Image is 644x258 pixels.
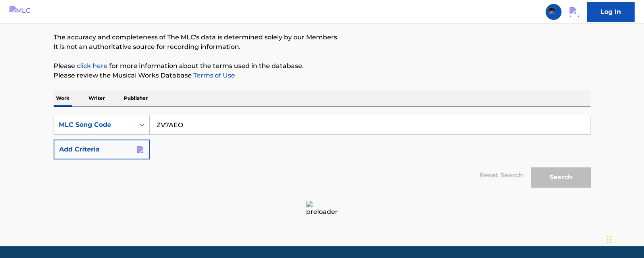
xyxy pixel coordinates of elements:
[59,120,130,130] div: MLC Song Code
[192,72,235,79] a: Terms of Use
[566,4,582,20] div: Help
[304,198,340,235] img: preloader
[137,146,143,153] img: bd6bb6355a8f2a364990.svg
[569,7,579,17] img: help
[604,220,644,258] iframe: Chat Widget
[86,90,107,107] p: Writer
[10,6,40,17] img: MLC Logo
[54,33,590,42] p: The accuracy and completeness of The MLC's data is determined solely by our Members.
[54,61,590,71] p: Please for more information about the terms used in the database.
[54,90,72,107] p: Work
[77,62,108,70] a: click here
[546,4,561,20] a: Public Search
[607,228,611,252] div: Drag
[549,7,558,17] img: search
[54,115,590,191] form: Search Form
[121,90,150,107] p: Publisher
[54,42,590,52] p: It is not an authoritative source for recording information.
[54,140,150,159] button: Add Criteria
[54,71,590,80] p: Please review the Musical Works Database
[587,2,634,22] a: Log In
